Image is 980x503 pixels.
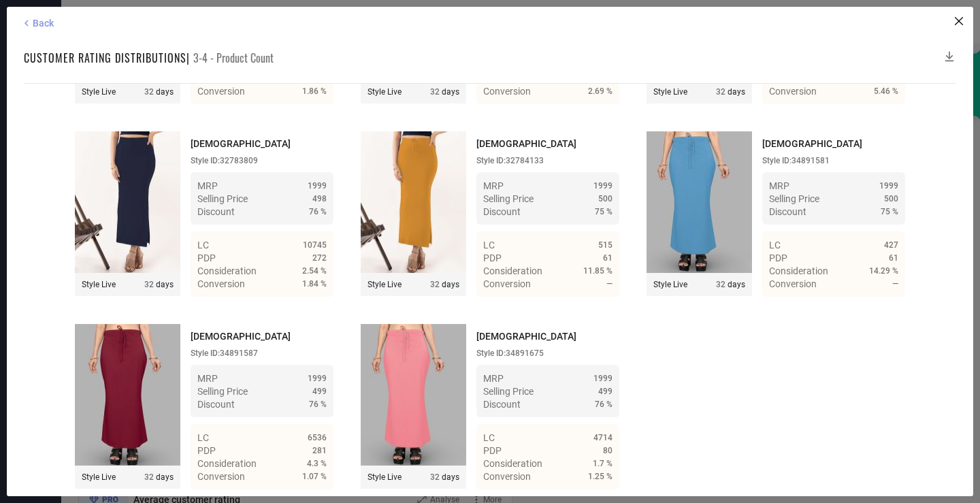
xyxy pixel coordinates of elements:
span: 6536 [308,433,327,442]
span: days [144,472,174,482]
span: days [716,280,745,289]
span: 2.69 % [588,86,612,96]
span: 76 % [309,400,327,409]
span: Style Live [367,280,402,289]
span: — [606,279,612,289]
span: LC [483,432,495,443]
span: Style Live [367,472,402,482]
span: Consideration [769,265,828,276]
span: PDP [483,253,502,263]
span: 11.85 % [583,266,612,276]
span: PDP [483,445,502,456]
span: 500 [884,194,898,204]
span: Style Live [653,280,687,289]
span: 32 [144,472,154,482]
span: [DEMOGRAPHIC_DATA] [476,138,576,149]
span: Style Live [82,280,116,289]
span: 76 % [309,207,327,216]
span: 1.25 % [588,472,612,481]
span: MRP [483,180,504,191]
span: 32 [430,280,440,289]
span: MRP [483,373,504,384]
span: days [716,87,745,97]
span: [DEMOGRAPHIC_DATA] [762,138,862,149]
span: 32 [716,87,725,97]
span: 80 [603,446,612,455]
span: Selling Price [197,386,248,397]
div: Style ID: 34891587 [191,348,333,358]
span: Selling Price [197,193,248,204]
span: 1999 [308,374,327,383]
span: 75 % [595,207,612,216]
span: Conversion [197,278,245,289]
span: 1999 [593,181,612,191]
span: 14.29 % [869,266,898,276]
span: 1999 [879,181,898,191]
span: Style Live [367,87,402,97]
span: 4714 [593,433,612,442]
div: Style ID: 32783809 [191,156,333,165]
span: 4.3 % [307,459,327,468]
span: 498 [312,194,327,204]
span: 32 [144,280,154,289]
span: Discount [483,399,521,410]
span: 1999 [308,181,327,191]
span: Conversion [483,278,531,289]
span: Selling Price [483,386,534,397]
span: 427 [884,240,898,250]
span: Back [33,18,54,29]
span: 10745 [303,240,327,250]
span: 32 [430,472,440,482]
span: 1.7 % [593,459,612,468]
span: 76 % [595,400,612,409]
span: 1999 [593,374,612,383]
img: Style preview image [361,131,466,273]
span: [DEMOGRAPHIC_DATA] [191,138,291,149]
span: LC [197,432,209,443]
img: Style preview image [75,324,180,466]
span: 32 [144,87,154,97]
span: Conversion [483,86,531,97]
span: Consideration [197,458,257,469]
span: — [892,279,898,289]
div: Style ID: 34891581 [762,156,905,165]
span: PDP [769,253,787,263]
span: 32 [716,280,725,289]
h1: Customer rating distributions | [24,50,190,66]
span: MRP [769,180,789,191]
span: Consideration [483,458,542,469]
span: [DEMOGRAPHIC_DATA] [476,331,576,342]
div: Style ID: 32784133 [476,156,619,165]
span: days [144,87,174,97]
span: Selling Price [769,193,819,204]
span: MRP [197,373,218,384]
span: 3-4 - Product Count [193,50,274,66]
span: Style Live [653,87,687,97]
span: Discount [769,206,806,217]
span: 32 [430,87,440,97]
span: Discount [483,206,521,217]
span: 499 [312,387,327,396]
span: Discount [197,399,235,410]
span: PDP [197,445,216,456]
span: Style Live [82,87,116,97]
span: Selling Price [483,193,534,204]
span: 61 [603,253,612,263]
span: MRP [197,180,218,191]
span: LC [197,240,209,250]
img: Style preview image [647,131,752,273]
span: Conversion [197,471,245,482]
span: 75 % [881,207,898,216]
span: Conversion [483,471,531,482]
span: 515 [598,240,612,250]
span: 1.86 % [302,86,327,96]
span: days [430,87,459,97]
span: 499 [598,387,612,396]
span: Conversion [769,86,817,97]
span: Style Live [82,472,116,482]
span: LC [483,240,495,250]
span: Consideration [483,265,542,276]
span: 1.07 % [302,472,327,481]
img: Style preview image [361,324,466,466]
span: Discount [197,206,235,217]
